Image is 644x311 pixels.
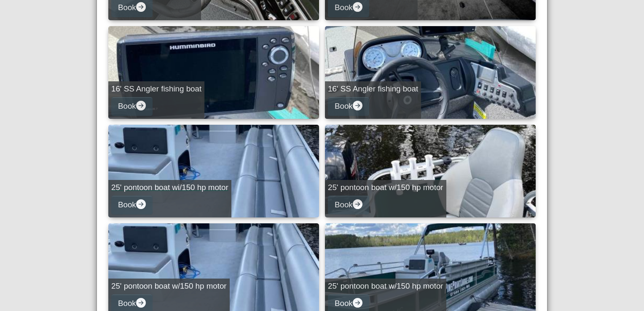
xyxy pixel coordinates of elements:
[136,199,146,209] svg: arrow right circle fill
[111,282,227,291] h5: 25' pontoon boat w/150 hp motor
[136,2,146,12] svg: arrow right circle fill
[111,196,153,214] button: Bookarrow right circle fill
[111,97,153,116] button: Bookarrow right circle fill
[353,2,362,12] svg: arrow right circle fill
[111,84,201,94] h5: 16' SS Angler fishing boat
[353,298,362,308] svg: arrow right circle fill
[136,101,146,110] svg: arrow right circle fill
[111,183,228,193] h5: 25' pontoon boat wi/150 hp motor
[353,199,362,209] svg: arrow right circle fill
[136,298,146,308] svg: arrow right circle fill
[328,282,443,291] h5: 25' pontoon boat w/150 hp motor
[328,196,369,214] button: Bookarrow right circle fill
[328,97,369,116] button: Bookarrow right circle fill
[328,84,418,94] h5: 16' SS Angler fishing boat
[328,183,443,193] h5: 25' pontoon boat w/150 hp motor
[353,101,362,110] svg: arrow right circle fill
